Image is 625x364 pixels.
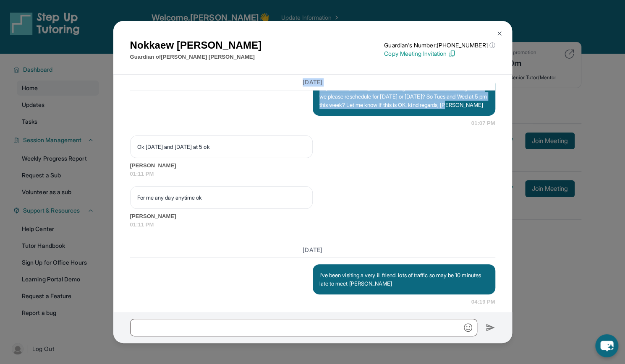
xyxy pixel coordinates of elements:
[130,78,495,86] h3: [DATE]
[137,143,306,151] p: Ok [DATE] and [DATE] at 5 ok
[448,50,456,57] img: Copy Icon
[384,49,495,58] p: Copy Meeting Invitation
[319,84,489,109] p: Hi [PERSON_NAME], I've a meeting from 6-9 pm this evening. Could we please reschedule for [DATE] ...
[130,170,495,178] span: 01:11 PM
[384,41,495,49] p: Guardian's Number: [PHONE_NUMBER]
[137,193,306,202] p: For me any day anytime ok
[486,322,495,333] img: Send icon
[130,161,495,170] span: [PERSON_NAME]
[130,38,262,53] h1: Nokkaew [PERSON_NAME]
[471,119,495,127] span: 01:07 PM
[319,271,489,288] p: I've been visiting a very ill friend. lots of traffic so may be 10 minutes late to meet [PERSON_N...
[130,212,495,221] span: [PERSON_NAME]
[130,245,495,254] h3: [DATE]
[471,298,495,306] span: 04:19 PM
[489,41,495,49] span: ⓘ
[496,30,503,37] img: Close Icon
[464,323,472,332] img: Emoji
[130,221,495,229] span: 01:11 PM
[595,334,618,357] button: chat-button
[130,53,262,61] p: Guardian of [PERSON_NAME] [PERSON_NAME]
